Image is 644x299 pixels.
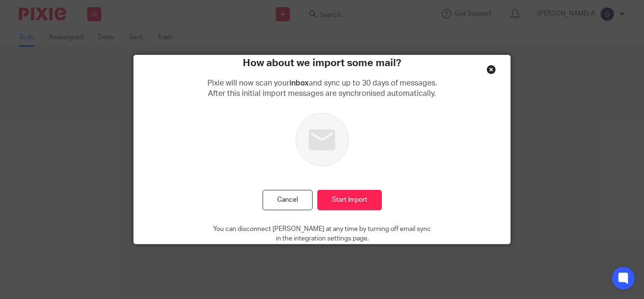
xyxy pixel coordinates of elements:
[213,224,431,244] p: You can disconnect [PERSON_NAME] at any time by turning off email sync in the integration setting...
[289,79,309,87] b: inbox
[263,190,313,210] button: Cancel
[243,55,401,71] h2: How about we import some mail?
[207,78,437,99] p: Pixie will now scan your and sync up to 30 days of messages. After this initial import messages a...
[487,65,496,74] div: Close this dialog window
[317,190,382,210] input: Start Import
